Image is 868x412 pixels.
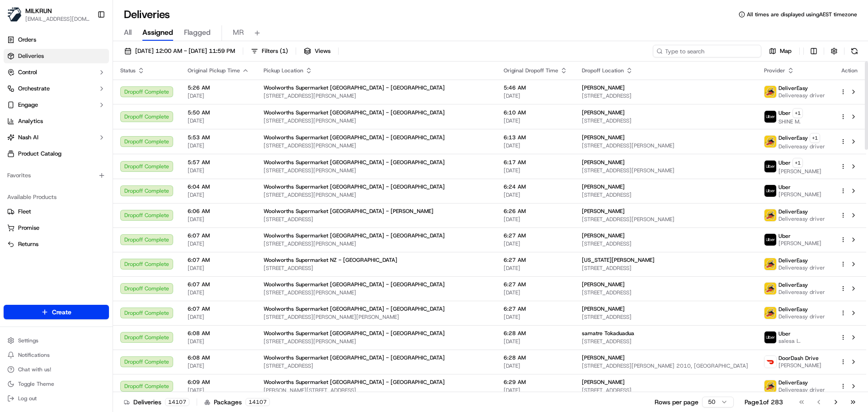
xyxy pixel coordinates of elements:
span: [STREET_ADDRESS] [264,265,489,272]
span: Orchestrate [18,85,50,93]
span: [STREET_ADDRESS] [582,387,750,394]
span: Woolworths Supermarket [GEOGRAPHIC_DATA] - [PERSON_NAME] [264,208,434,215]
span: 6:08 AM [188,354,249,361]
span: DeliverEasy [778,85,808,92]
span: [STREET_ADDRESS] [582,265,750,272]
div: Page 1 of 283 [745,398,783,407]
span: MR [233,27,244,38]
span: [PERSON_NAME][STREET_ADDRESS] [264,387,489,394]
span: [DATE] [504,265,567,272]
a: Fleet [7,208,105,216]
span: Product Catalog [18,150,61,158]
span: Notifications [18,351,50,359]
span: 6:07 AM [188,232,249,239]
span: [DATE] [188,167,249,174]
div: 14107 [165,398,189,406]
span: Uber [778,159,791,166]
span: Original Dropoff Time [504,67,558,74]
img: uber-new-logo.jpeg [764,185,776,197]
span: [STREET_ADDRESS] [582,240,750,247]
span: Returns [18,240,38,248]
span: [STREET_ADDRESS][PERSON_NAME] [264,117,489,124]
input: Type to search [653,45,761,57]
span: salesa L. [778,337,801,345]
span: [DATE] [504,142,567,149]
span: [DATE] [504,338,567,345]
span: [PERSON_NAME] [582,84,625,91]
span: Woolworths Supermarket [GEOGRAPHIC_DATA] - [GEOGRAPHIC_DATA] [264,183,445,190]
button: +1 [793,108,803,118]
span: [STREET_ADDRESS][PERSON_NAME] [264,240,489,247]
span: [DATE] [504,289,567,296]
button: Chat with us! [4,363,109,376]
span: [STREET_ADDRESS][PERSON_NAME] [264,92,489,99]
span: Orders [18,36,36,44]
button: Returns [4,237,109,251]
span: Flagged [184,27,211,38]
a: Returns [7,240,105,248]
span: 6:27 AM [504,281,567,288]
span: 6:17 AM [504,159,567,166]
span: [STREET_ADDRESS] [582,92,750,99]
span: Settings [18,337,38,344]
span: 6:04 AM [188,183,249,190]
span: [STREET_ADDRESS][PERSON_NAME] [264,338,489,345]
span: Analytics [18,117,43,125]
span: Delivereasy driver [778,289,825,296]
img: delivereasy_logo.png [764,258,776,270]
a: Product Catalog [4,147,109,161]
span: [DATE] [188,92,249,99]
span: [PERSON_NAME] [582,281,625,288]
button: Settings [4,334,109,347]
span: Woolworths Supermarket [GEOGRAPHIC_DATA] - [GEOGRAPHIC_DATA] [264,379,445,386]
span: Provider [764,67,785,74]
div: Available Products [4,190,109,204]
span: DoorDash Drive [778,355,819,362]
a: Orders [4,33,109,47]
span: 6:28 AM [504,354,567,361]
span: 6:07 AM [188,281,249,288]
span: 5:53 AM [188,134,249,141]
img: delivereasy_logo.png [764,380,776,392]
button: Refresh [848,45,861,57]
span: [STREET_ADDRESS] [264,216,489,223]
span: Map [780,47,792,55]
img: uber-new-logo.jpeg [764,161,776,172]
span: [DATE] [188,240,249,247]
button: Control [4,65,109,80]
span: [DATE] [504,216,567,223]
span: Nash AI [18,133,38,142]
span: Woolworths Supermarket [GEOGRAPHIC_DATA] - [GEOGRAPHIC_DATA] [264,109,445,116]
span: [STREET_ADDRESS][PERSON_NAME] [264,167,489,174]
span: Uber [778,109,791,117]
button: [DATE] 12:00 AM - [DATE] 11:59 PM [120,45,239,57]
span: 6:09 AM [188,379,249,386]
span: 6:27 AM [504,305,567,313]
span: Log out [18,395,37,402]
a: Deliveries [4,49,109,63]
span: ( 1 ) [280,47,288,55]
span: Promise [18,224,39,232]
span: 6:10 AM [504,109,567,116]
span: [PERSON_NAME] [778,168,821,175]
span: [PERSON_NAME] [582,208,625,215]
span: 5:50 AM [188,109,249,116]
span: [PERSON_NAME] [582,305,625,313]
span: DeliverEasy [778,208,808,215]
span: Dropoff Location [582,67,624,74]
span: [DATE] [188,289,249,296]
span: 6:27 AM [504,256,567,264]
span: Woolworths Supermarket [GEOGRAPHIC_DATA] - [GEOGRAPHIC_DATA] [264,281,445,288]
span: [DATE] [188,338,249,345]
button: Notifications [4,349,109,361]
img: delivereasy_logo.png [764,209,776,221]
span: [DATE] [504,167,567,174]
span: Delivereasy driver [778,386,825,393]
img: delivereasy_logo.png [764,307,776,319]
span: 6:07 AM [188,305,249,313]
span: 6:28 AM [504,330,567,337]
span: [DATE] [188,216,249,223]
span: DeliverEasy [778,134,808,142]
span: MILKRUN [25,6,52,15]
span: Woolworths Supermarket [GEOGRAPHIC_DATA] - [GEOGRAPHIC_DATA] [264,354,445,361]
